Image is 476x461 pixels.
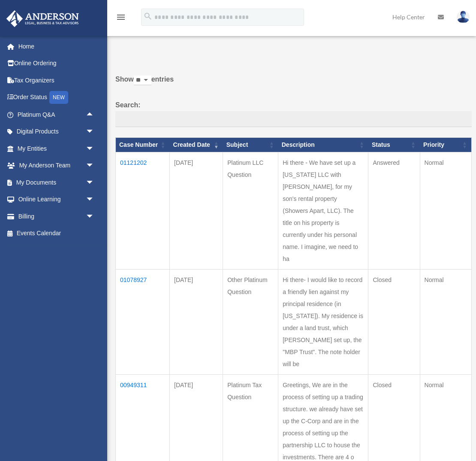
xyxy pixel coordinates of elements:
td: [DATE] [170,270,223,375]
a: Tax Organizers [6,72,107,89]
th: Case Number: activate to sort column ascending [116,138,170,152]
a: Online Ordering [6,55,107,72]
span: arrow_drop_down [86,208,103,225]
img: Anderson Advisors Platinum Portal [4,10,81,27]
span: arrow_drop_down [86,123,103,141]
a: Order StatusNEW [6,89,107,106]
i: menu [116,12,126,22]
td: [DATE] [170,152,223,270]
a: Events Calendar [6,225,107,242]
a: My Entitiesarrow_drop_down [6,140,107,157]
span: arrow_drop_down [86,157,103,175]
td: Closed [368,270,420,375]
td: 01078927 [116,270,170,375]
th: Created Date: activate to sort column ascending [170,138,223,152]
th: Priority: activate to sort column ascending [420,138,471,152]
td: Normal [420,152,471,270]
th: Description: activate to sort column ascending [278,138,368,152]
img: User Pic [457,11,470,23]
span: arrow_drop_down [86,140,103,158]
span: arrow_drop_up [86,106,103,124]
i: search [143,12,153,21]
div: NEW [49,91,68,104]
input: Search: [115,111,472,127]
span: arrow_drop_down [86,191,103,209]
a: Billingarrow_drop_down [6,208,107,225]
td: 01121202 [116,152,170,270]
a: Platinum Q&Aarrow_drop_up [6,106,103,123]
td: Normal [420,270,471,375]
td: Hi there - We have set up a [US_STATE] LLC with [PERSON_NAME], for my son's rental property (Show... [278,152,368,270]
a: My Documentsarrow_drop_down [6,174,107,191]
td: Platinum LLC Question [223,152,278,270]
select: Showentries [134,76,151,85]
a: Digital Productsarrow_drop_down [6,123,107,140]
td: Answered [368,152,420,270]
a: My Anderson Teamarrow_drop_down [6,157,107,174]
a: Home [6,38,107,55]
label: Search: [115,99,472,127]
th: Subject: activate to sort column ascending [223,138,278,152]
a: Online Learningarrow_drop_down [6,191,107,208]
td: Hi there- I would like to record a friendly lien against my principal residence (in [US_STATE]). ... [278,270,368,375]
span: arrow_drop_down [86,174,103,191]
th: Status: activate to sort column ascending [368,138,420,152]
td: Other Platinum Question [223,270,278,375]
label: Show entries [115,73,472,94]
a: menu [116,15,126,22]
